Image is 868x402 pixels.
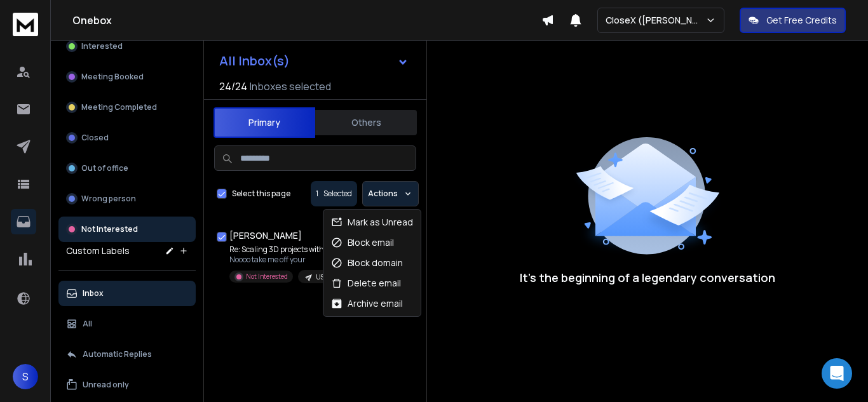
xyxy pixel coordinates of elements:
[81,224,138,234] p: Not Interested
[331,236,394,249] div: Block email
[315,109,417,137] button: Others
[83,288,104,298] p: Inbox
[822,358,852,389] div: Open Intercom Messenger
[250,79,331,94] h3: Inboxes selected
[66,245,130,257] h3: Custom Labels
[229,255,382,265] p: Noooo take me off your
[246,272,288,281] p: Not Interested
[72,13,541,28] h1: Onebox
[323,189,352,199] p: Selected
[368,189,398,199] p: Actions
[219,55,290,67] h1: All Inbox(s)
[81,102,157,112] p: Meeting Completed
[83,319,92,329] p: All
[232,189,290,199] label: Select this page
[81,133,109,143] p: Closed
[316,272,377,282] p: USA 3D agency [DATE]
[331,297,403,310] div: Archive email
[606,14,705,27] p: CloseX ([PERSON_NAME])
[81,72,144,82] p: Meeting Booked
[219,79,247,94] span: 24 / 24
[81,41,123,51] p: Interested
[81,194,136,204] p: Wrong person
[214,107,315,138] button: Primary
[13,13,38,36] img: logo
[331,216,413,229] div: Mark as Unread
[229,245,382,255] p: Re: Scaling 3D projects with
[13,364,38,389] span: S
[331,277,401,290] div: Delete email
[83,349,152,359] p: Automatic Replies
[520,269,775,286] p: It’s the beginning of a legendary conversation
[229,229,302,242] h1: [PERSON_NAME]
[83,380,129,390] p: Unread only
[81,163,128,173] p: Out of office
[316,189,318,199] span: 1
[331,257,403,269] div: Block domain
[766,14,837,27] p: Get Free Credits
